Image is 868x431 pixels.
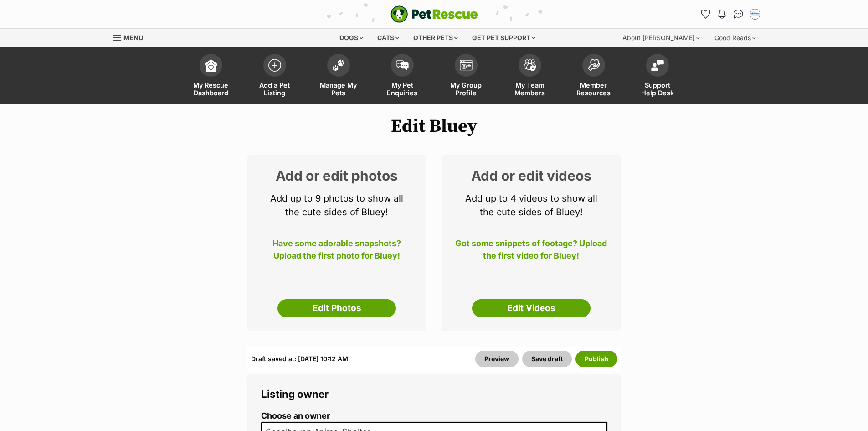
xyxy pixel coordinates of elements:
[522,351,572,367] button: Save draft
[243,49,307,104] a: Add a Pet Listing
[123,34,143,42] span: Menu
[455,192,607,219] p: Add up to 4 videos to show all the cute sides of Bluey!
[455,169,607,182] h2: Add or edit videos
[626,49,689,104] a: Support Help Desk
[715,7,729,21] button: Notifications
[575,351,617,367] button: Publish
[460,60,473,71] img: group-profile-icon-3fa3cf56718a62981997c0bc7e787c4b2cf8bcc04b72c1350f741eb67cf2f40e.svg
[370,49,434,104] a: My Pet Enquiries
[277,299,396,317] a: Edit Photos
[466,29,542,47] div: Get pet support
[699,7,762,21] ul: Account quick links
[524,59,536,71] img: team-members-icon-5396bd8760b3fe7c0b43da4ab00e1e3bb1a5d9ba89233759b79545d2d3fc5d0d.svg
[750,10,760,19] img: Jodie Parnell profile pic
[254,81,295,97] span: Add a Pet Listing
[407,29,464,47] div: Other pets
[205,59,217,72] img: dashboard-icon-eb2f2d2d3e046f16d808141f083e7271f6b2e854fb5c12c21221c1fb7104beca.svg
[396,60,409,70] img: pet-enquiries-icon-7e3ad2cf08bfb03b45e93fb7055b45f3efa6380592205ae92323e6603595dc1f.svg
[446,81,487,97] span: My Group Profile
[332,59,345,71] img: manage-my-pets-icon-02211641906a0b7f246fdf0571729dbe1e7629f14944591b6c1af311fb30b64b.svg
[472,299,591,317] a: Edit Videos
[573,81,614,97] span: Member Resources
[748,7,762,21] button: My account
[390,5,478,23] a: PetRescue
[318,81,359,97] span: Manage My Pets
[718,10,725,19] img: notifications-46538b983faf8c2785f20acdc204bb7945ddae34d4c08c2a6579f10ce5e182be.svg
[587,59,600,71] img: member-resources-icon-8e73f808a243e03378d46382f2149f9095a855e16c252ad45f914b54edf8863c.svg
[382,81,423,97] span: My Pet Enquiries
[637,81,678,97] span: Support Help Desk
[268,59,281,72] img: add-pet-listing-icon-0afa8454b4691262ce3f59096e99ab1cd57d4a30225e0717b998d2c9b9846f56.svg
[390,5,478,23] img: logo-e224e6f780fb5917bec1dbf3a21bbac754714ae5b6737aabdf751b685950b380.svg
[333,29,370,47] div: Dogs
[562,49,626,104] a: Member Resources
[731,7,746,21] a: Conversations
[616,29,706,47] div: About [PERSON_NAME]
[261,237,413,267] p: Have some adorable snapshots? Upload the first photo for Bluey!
[190,81,231,97] span: My Rescue Dashboard
[261,411,607,421] label: Choose an owner
[455,237,607,267] p: Got some snippets of footage? Upload the first video for Bluey!
[261,169,413,182] h2: Add or edit photos
[251,351,348,367] div: Draft saved at: [DATE] 10:12 AM
[699,7,713,21] a: Favourites
[434,49,498,104] a: My Group Profile
[371,29,406,47] div: Cats
[261,192,413,219] p: Add up to 9 photos to show all the cute sides of Bluey!
[179,49,243,104] a: My Rescue Dashboard
[307,49,370,104] a: Manage My Pets
[475,351,519,367] a: Preview
[509,81,550,97] span: My Team Members
[113,29,149,45] a: Menu
[261,388,329,400] span: Listing owner
[734,10,743,19] img: chat-41dd97257d64d25036548639549fe6c8038ab92f7586957e7f3b1b290dea8141.svg
[498,49,562,104] a: My Team Members
[708,29,762,47] div: Good Reads
[651,60,664,71] img: help-desk-icon-fdf02630f3aa405de69fd3d07c3f3aa587a6932b1a1747fa1d2bba05be0121f9.svg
